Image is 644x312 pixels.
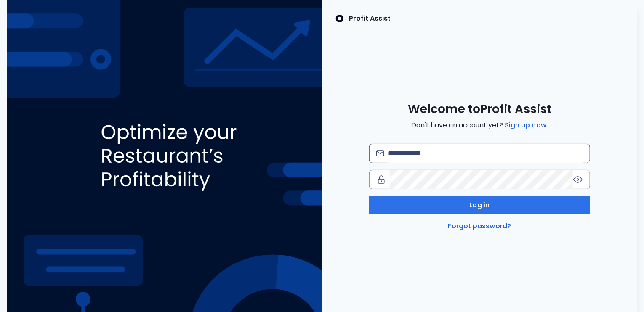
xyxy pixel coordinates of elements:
a: Forgot password? [447,221,513,231]
img: SpotOn Logo [335,13,344,24]
p: Profit Assist [349,13,391,24]
span: Don't have an account yet? [411,120,548,130]
span: Log in [470,200,490,210]
span: Welcome to Profit Assist [408,102,551,117]
img: email [376,150,384,156]
button: Log in [369,196,590,214]
a: Sign up now [503,120,548,130]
